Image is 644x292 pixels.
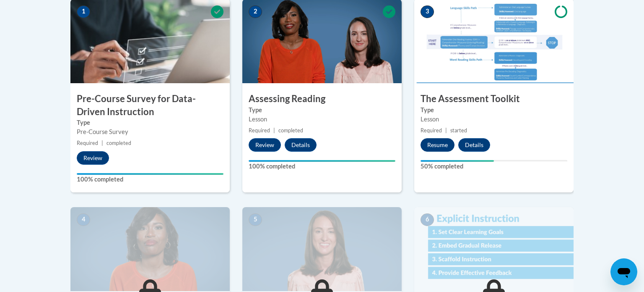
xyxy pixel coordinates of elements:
button: Review [249,138,281,152]
label: 100% completed [249,162,395,171]
span: Required [421,127,442,134]
span: 1 [77,5,90,18]
button: Review [77,151,109,165]
span: started [450,127,467,134]
h3: Assessing Reading [242,92,402,105]
label: Type [249,105,395,115]
button: Details [458,138,490,152]
h3: The Assessment Toolkit [414,92,574,105]
h3: Pre-Course Survey for Data-Driven Instruction [70,92,230,118]
span: completed [106,140,131,146]
span: | [445,127,447,134]
label: Type [77,118,223,127]
button: Resume [421,138,454,152]
span: | [101,140,103,146]
span: 2 [249,5,262,18]
span: 5 [249,213,262,226]
div: Your progress [249,160,395,162]
span: | [273,127,275,134]
div: Lesson [249,115,395,124]
div: Pre-Course Survey [77,127,223,137]
span: Required [249,127,270,134]
span: Required [77,140,98,146]
label: 50% completed [421,162,567,171]
label: Type [421,105,567,115]
span: 6 [421,213,434,226]
button: Details [285,138,317,152]
div: Your progress [77,173,223,175]
div: Your progress [421,160,494,162]
img: Course Image [414,207,574,291]
span: 3 [421,5,434,18]
div: Lesson [421,115,567,124]
iframe: Button to launch messaging window [610,258,637,285]
span: 4 [77,213,90,226]
img: Course Image [70,207,230,291]
label: 100% completed [77,175,223,184]
img: Course Image [242,207,402,291]
span: completed [278,127,303,134]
